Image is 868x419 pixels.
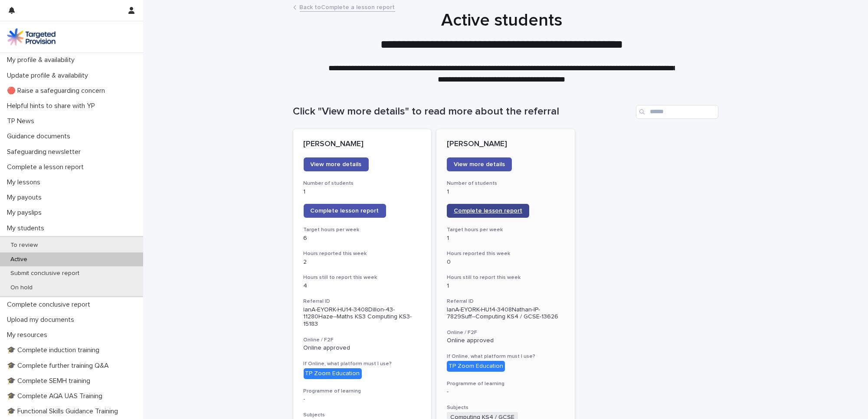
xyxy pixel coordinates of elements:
[304,250,421,257] h3: Hours reported this week
[3,392,109,400] p: 🎓 Complete AQA UAS Training
[3,316,81,324] p: Upload my documents
[3,102,102,110] p: Helpful hints to share with YP
[304,368,362,379] div: TP Zoom Education
[3,132,77,141] p: Guidance documents
[3,377,97,385] p: 🎓 Complete SEMH training
[304,180,421,187] h3: Number of students
[311,208,379,214] span: Complete lesson report
[304,274,421,281] h3: Hours still to report this week
[447,353,564,360] h3: If Online, what platform must I use?
[304,188,421,196] p: 1
[447,361,505,372] div: TP Zoom Education
[3,224,51,232] p: My students
[447,404,564,411] h3: Subjects
[447,298,564,305] h3: Referral ID
[304,396,421,403] p: -
[304,298,421,305] h3: Referral ID
[447,329,564,336] h3: Online / F2F
[3,72,95,80] p: Update profile & availability
[447,235,564,242] p: 1
[311,161,362,167] span: View more details
[3,163,91,171] p: Complete a lesson report
[3,56,82,64] p: My profile & availability
[304,204,386,218] a: Complete lesson report
[454,208,522,214] span: Complete lesson report
[3,270,86,277] p: Submit conclusive report
[293,105,632,118] h1: Click "View more details" to read more about the referral
[304,235,421,242] p: 6
[636,105,718,119] input: Search
[3,178,47,187] p: My lessons
[7,28,56,46] img: M5nRWzHhSzIhMunXDL62
[304,226,421,233] h3: Target hours per week
[3,331,54,339] p: My resources
[304,259,421,266] p: 2
[447,250,564,257] h3: Hours reported this week
[3,242,45,249] p: To review
[3,117,41,125] p: TP News
[3,407,125,416] p: 🎓 Functional Skills Guidance Training
[304,360,421,367] h3: If Online, what platform must I use?
[447,274,564,281] h3: Hours still to report this week
[447,180,564,187] h3: Number of students
[447,204,529,218] a: Complete lesson report
[3,148,88,156] p: Safeguarding newsletter
[3,193,49,202] p: My payouts
[447,306,564,321] p: IanA-EYORK-HU14-3408Nathan-IP-7829Suff--Computing KS4 / GCSE-13626
[447,157,512,171] a: View more details
[447,259,564,266] p: 0
[304,388,421,395] h3: Programme of learning
[447,188,564,196] p: 1
[447,388,564,396] p: -
[289,10,714,31] h1: Active students
[304,412,421,419] h3: Subjects
[447,337,564,344] p: Online approved
[447,226,564,233] h3: Target hours per week
[3,362,116,370] p: 🎓 Complete further training Q&A
[447,140,564,149] p: [PERSON_NAME]
[3,301,97,309] p: Complete conclusive report
[3,87,112,95] p: 🔴 Raise a safeguarding concern
[447,282,564,290] p: 1
[304,140,421,149] p: [PERSON_NAME]
[3,256,34,263] p: Active
[454,161,505,167] span: View more details
[3,209,49,217] p: My payslips
[304,157,369,171] a: View more details
[3,284,39,291] p: On hold
[447,380,564,387] h3: Programme of learning
[304,337,421,344] h3: Online / F2F
[300,2,395,12] a: Back toComplete a lesson report
[304,344,421,352] p: Online approved
[304,282,421,290] p: 4
[304,306,421,328] p: IanA-EYORK-HU14-3408Dillon-43-11280Haze--Maths KS3 Computing KS3-15183
[3,346,106,354] p: 🎓 Complete induction training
